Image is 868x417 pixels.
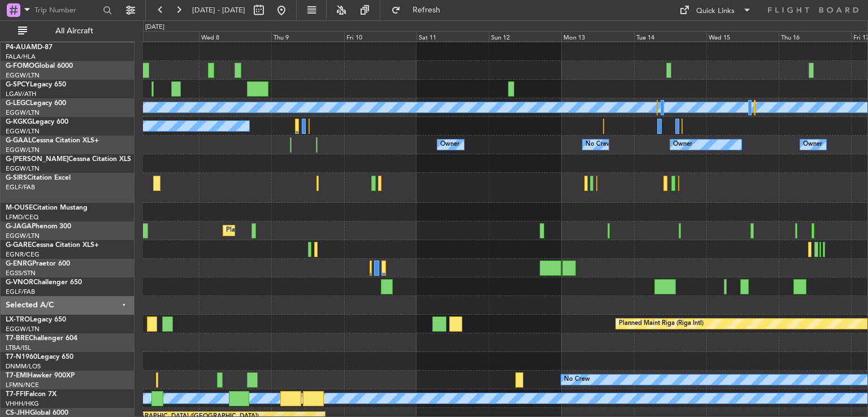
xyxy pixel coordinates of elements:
div: Wed 15 [706,31,779,41]
button: Quick Links [674,1,757,19]
a: EGGW/LTN [6,232,40,240]
span: T7-N1960 [6,354,37,360]
span: G-SPCY [6,81,30,88]
a: VHHH/HKG [6,399,39,408]
a: G-LEGCLegacy 600 [6,100,66,107]
div: Quick Links [696,6,735,17]
span: CS-JHH [6,410,30,416]
a: T7-FFIFalcon 7X [6,391,57,398]
div: Thu 9 [271,31,344,41]
div: Thu 16 [779,31,851,41]
span: Refresh [403,6,450,14]
a: G-SIRSCitation Excel [6,175,71,181]
a: G-ENRGPraetor 600 [6,260,70,267]
button: All Aircraft [12,22,123,40]
a: G-JAGAPhenom 300 [6,223,71,230]
div: Tue 14 [634,31,706,41]
div: Owner [803,136,822,153]
a: P4-AUAMD-87 [6,44,53,51]
a: LGAV/ATH [6,90,36,98]
span: G-GAAL [6,137,32,144]
a: EGGW/LTN [6,71,40,80]
a: G-GAALCessna Citation XLS+ [6,137,99,144]
span: T7-FFI [6,391,25,398]
a: LTBA/ISL [6,344,31,352]
div: Wed 8 [199,31,271,41]
a: EGLF/FAB [6,288,35,296]
span: G-FOMO [6,63,34,69]
span: G-KGKG [6,119,32,125]
span: [DATE] - [DATE] [192,5,245,15]
span: T7-EMI [6,372,28,379]
div: Sun 12 [489,31,561,41]
div: Fri 10 [344,31,416,41]
span: G-[PERSON_NAME] [6,156,68,163]
div: Planned Maint Riga (Riga Intl) [619,315,704,332]
span: M-OUSE [6,205,33,211]
a: EGNR/CEG [6,250,40,259]
a: EGSS/STN [6,269,36,277]
a: G-VNORChallenger 650 [6,279,82,286]
a: EGLF/FAB [6,183,35,192]
button: Refresh [386,1,454,19]
a: G-SPCYLegacy 650 [6,81,66,88]
span: G-JAGA [6,223,32,230]
a: LFMD/CEQ [6,213,38,221]
div: Owner [673,136,692,153]
span: G-SIRS [6,175,27,181]
a: T7-N1960Legacy 650 [6,354,73,360]
span: T7-BRE [6,335,29,342]
span: G-LEGC [6,100,30,107]
a: EGGW/LTN [6,108,40,117]
div: Mon 13 [561,31,633,41]
div: Planned Maint [GEOGRAPHIC_DATA] ([GEOGRAPHIC_DATA]) [226,222,404,239]
a: LX-TROLegacy 650 [6,316,66,323]
div: No Crew [564,371,590,388]
a: CS-JHHGlobal 6000 [6,410,68,416]
a: G-KGKGLegacy 600 [6,119,68,125]
span: LX-TRO [6,316,30,323]
a: DNMM/LOS [6,362,41,371]
a: FALA/HLA [6,53,36,61]
a: T7-BREChallenger 604 [6,335,77,342]
a: EGGW/LTN [6,127,40,136]
span: G-VNOR [6,279,33,286]
span: G-ENRG [6,260,32,267]
a: T7-EMIHawker 900XP [6,372,75,379]
a: EGGW/LTN [6,325,40,333]
span: P4-AUA [6,44,31,51]
a: G-FOMOGlobal 6000 [6,63,73,69]
span: All Aircraft [29,27,119,35]
div: Tue 7 [127,31,199,41]
a: G-GARECessna Citation XLS+ [6,242,99,249]
a: EGGW/LTN [6,146,40,154]
span: G-GARE [6,242,32,249]
a: G-[PERSON_NAME]Cessna Citation XLS [6,156,131,163]
input: Trip Number [34,2,99,19]
a: EGGW/LTN [6,164,40,173]
div: [DATE] [145,23,164,32]
div: No Crew [585,136,611,153]
a: M-OUSECitation Mustang [6,205,88,211]
div: Sat 11 [416,31,489,41]
a: LFMN/NCE [6,381,39,389]
div: Owner [440,136,459,153]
